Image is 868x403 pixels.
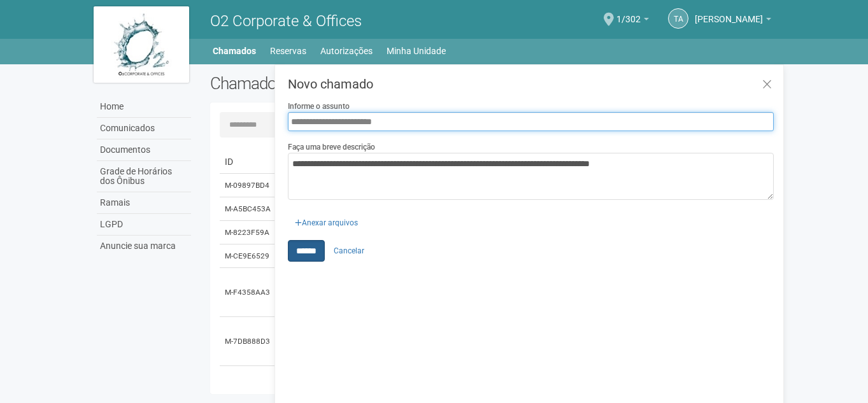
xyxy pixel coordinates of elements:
a: Reservas [270,42,306,60]
a: Documentos [97,139,191,161]
td: ID [220,150,277,174]
a: Minha Unidade [387,42,446,60]
td: M-CE9E6529 [220,244,277,268]
a: Autorizações [320,42,373,60]
a: 1/302 [616,16,649,26]
a: Comunicados [97,118,191,139]
td: M-7DB888D3 [220,317,277,366]
a: Chamados [213,42,256,60]
div: Anexar arquivos [288,209,365,229]
td: M-8223F59A [220,221,277,244]
a: TA [668,8,688,29]
label: Faça uma breve descrição [288,141,375,153]
a: Cancelar [327,241,371,260]
a: Home [97,96,191,118]
a: Ramais [97,192,191,214]
td: M-F4358AA3 [220,268,277,317]
label: Informe o assunto [288,101,350,112]
a: Grade de Horários dos Ônibus [97,161,191,192]
span: 1/302 [616,2,641,24]
h3: Novo chamado [288,78,774,90]
td: M-09897BD4 [220,174,277,197]
span: O2 Corporate & Offices [210,12,362,30]
a: Anuncie sua marca [97,236,191,257]
span: Thamiris Abdala [695,2,763,24]
a: Fechar [754,71,780,99]
a: LGPD [97,214,191,236]
img: logo.jpg [94,6,189,83]
td: M-A5BC453A [220,197,277,221]
a: [PERSON_NAME] [695,16,771,26]
h2: Chamados [210,74,434,93]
